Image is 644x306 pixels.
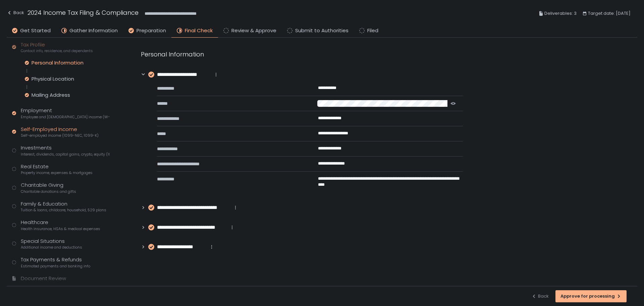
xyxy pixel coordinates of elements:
div: Employment [21,107,110,120]
span: Contact info, residence, and dependents [21,48,93,53]
span: Property income, expenses & mortgages [21,170,93,175]
div: Special Situations [21,237,82,250]
span: Estimated payments and banking info [21,264,90,269]
div: Healthcare [21,219,100,231]
span: Preparation [137,27,166,35]
span: Additional income and deductions [21,245,82,250]
button: Back [7,8,24,19]
div: Personal Information [32,59,84,66]
div: Self-Employed Income [21,126,99,138]
div: Tax Payments & Refunds [21,256,90,269]
span: Self-employed income (1099-NEC, 1099-K) [21,133,99,138]
span: Get Started [20,27,51,35]
span: Tuition & loans, childcare, household, 529 plans [21,208,106,213]
span: Filed [367,27,378,35]
div: Real Estate [21,163,93,176]
span: Submit to Authorities [295,27,348,35]
div: Investments [21,144,110,157]
span: Interest, dividends, capital gains, crypto, equity (1099s, K-1s) [21,152,110,157]
div: Personal Information [141,50,463,59]
span: Employee and [DEMOGRAPHIC_DATA] income (W-2s) [21,115,110,120]
div: Tax Profile [21,41,93,54]
span: Health insurance, HSAs & medical expenses [21,226,100,231]
div: Physical Location [32,76,74,82]
span: Target date: [DATE] [588,9,631,17]
span: Deliverables: 3 [544,9,577,17]
button: Approve for processing [555,290,627,302]
div: Mailing Address [32,92,70,98]
span: Final Check [185,27,213,35]
div: Approve for processing [560,293,622,299]
span: Review & Approve [231,27,276,35]
div: Family & Education [21,200,106,213]
div: Charitable Giving [21,181,76,194]
span: Gather Information [69,27,118,35]
button: Back [531,290,549,302]
span: Charitable donations and gifts [21,189,76,194]
h1: 2024 Income Tax Filing & Compliance [28,8,139,17]
div: Document Review [21,275,66,282]
div: Back [7,9,24,17]
div: Back [531,293,549,299]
